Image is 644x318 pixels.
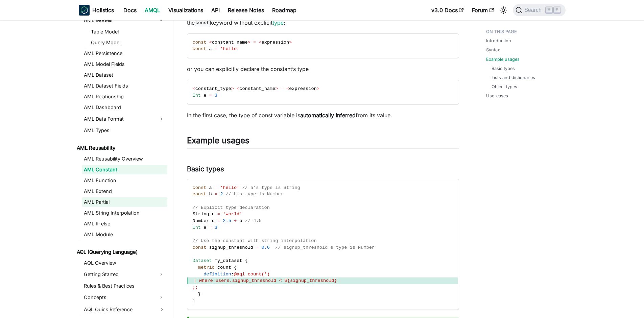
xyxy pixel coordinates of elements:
span: { [234,265,237,270]
span: | where users.signup_threshold < ${signup_threshold} [194,278,337,283]
a: Object types [492,83,517,90]
a: Getting Started [82,269,155,280]
button: Expand sidebar category 'AML Data Format' [155,114,167,124]
a: AML Extend [82,187,167,196]
button: Search (Command+K) [513,4,565,16]
span: // Use the constant with string interpolation [193,238,317,243]
span: Int [193,225,201,230]
span: Dataset [193,258,212,263]
span: // 4.5 [245,218,262,223]
span: @aql count(*) [234,272,270,277]
span: = [215,185,217,190]
kbd: ⌘ [546,7,552,13]
a: Query Model [89,38,167,47]
span: 2 [220,192,223,197]
a: AQL (Querying Language) [75,247,167,257]
img: Holistics [79,5,90,16]
span: definition [204,272,231,277]
a: Introduction [486,38,511,44]
a: AQL Overview [82,258,167,268]
nav: Docs sidebar [72,20,173,318]
span: const [193,185,207,190]
span: const [193,245,207,250]
span: 'hello' [220,46,239,51]
a: AML Persistence [82,49,167,58]
span: > [231,86,234,91]
span: // b's type is Number [226,192,284,197]
a: v3.0 Docs [427,5,468,16]
span: 3 [215,225,217,230]
span: = [256,245,259,250]
span: // a's type is String [242,185,300,190]
span: 'hello' [220,185,239,190]
span: < [259,40,261,45]
span: < [209,40,212,45]
span: { [245,258,248,263]
a: AML If-else [82,219,167,228]
span: e [204,93,206,98]
a: AML Partial [82,197,167,207]
span: } [193,298,195,303]
span: // signup_threshold's type is Number [275,245,375,250]
span: c [212,212,215,217]
span: = [281,86,284,91]
a: Concepts [82,292,155,303]
a: AQL Quick Reference [82,304,167,315]
p: In the first case, the type of const variable is from its value. [187,111,459,119]
a: AML Reusability Overview [82,154,167,164]
button: Collapse sidebar category 'AML Models' [155,15,167,26]
a: AML Dataset Fields [82,81,167,91]
span: ;; [193,285,198,290]
span: > [289,40,292,45]
a: AML Dashboard [82,103,167,112]
span: = [215,46,217,51]
span: b [209,192,212,197]
span: } [198,292,201,297]
a: type [272,19,284,26]
span: < [193,86,195,91]
span: = [217,218,220,223]
span: const [193,46,207,51]
a: AML Data Format [82,114,155,124]
span: = [253,40,256,45]
a: AML Function [82,176,167,185]
span: > [248,40,251,45]
strong: automatically inferred [300,112,356,119]
span: < [237,86,239,91]
span: = [217,212,220,217]
code: const [195,19,210,26]
a: Table Model [89,27,167,36]
span: 'world' [223,212,242,217]
a: AML Module [82,230,167,239]
span: a [209,185,212,190]
span: 3 [215,93,217,98]
a: Visualizations [164,5,207,16]
span: Number [193,218,209,223]
span: Int [193,93,201,98]
span: > [275,86,278,91]
span: < [286,86,289,91]
span: constant_name [239,86,275,91]
span: count [217,265,231,270]
a: AML Relationship [82,92,167,101]
span: : [231,272,234,277]
span: // Explicit type declaration [193,205,270,210]
a: Roadmap [268,5,301,16]
h2: Example usages [187,136,459,148]
p: or you can explicitly declare the constant’s type [187,65,459,73]
span: const [193,192,207,197]
span: expression [262,40,289,45]
span: = [209,93,212,98]
span: > [317,86,319,91]
button: Switch between dark and light mode (currently light mode) [498,5,509,16]
span: 0.6 [262,245,270,250]
a: AML String Interpolation [82,208,167,218]
a: AML Dataset [82,70,167,80]
a: Basic types [492,65,515,72]
span: const [193,40,207,45]
span: = [209,225,212,230]
a: AML Constant [82,165,167,174]
a: Lists and dictionaries [492,74,535,81]
a: API [207,5,224,16]
a: AML Types [82,126,167,135]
